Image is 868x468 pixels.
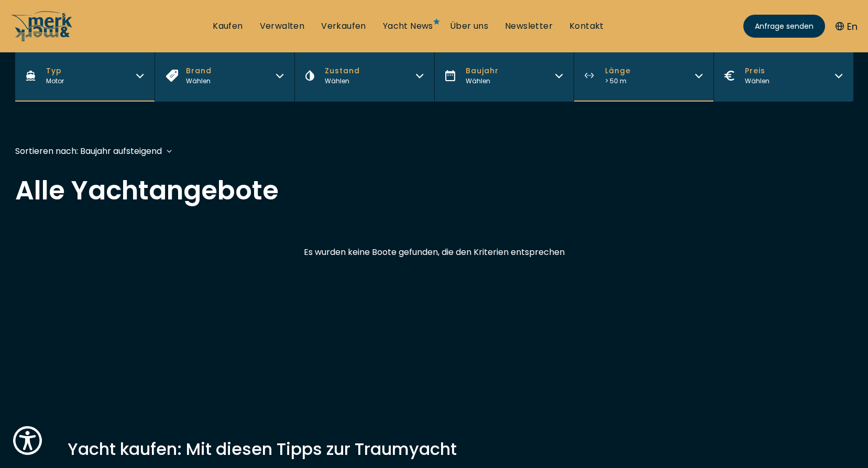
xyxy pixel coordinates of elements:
[46,76,64,85] span: Motor
[450,20,488,32] a: Über uns
[155,50,294,102] button: BrandWählen
[713,50,853,102] button: PreisWählen
[325,65,360,76] span: Zustand
[466,76,499,86] div: Wählen
[434,50,574,102] button: BaujahrWählen
[68,437,801,462] h2: Yacht kaufen: Mit diesen Tipps zur Traumyacht
[321,20,366,32] a: Verkaufen
[260,20,305,32] a: Verwalten
[569,20,604,32] a: Kontakt
[836,19,858,34] button: En
[15,144,162,158] div: Sortieren nach: Baujahr aufsteigend
[743,15,825,38] a: Anfrage senden
[294,50,434,102] button: ZustandWählen
[383,20,433,32] a: Yacht News
[605,65,631,76] span: Länge
[505,20,553,32] a: Newsletter
[46,65,64,76] span: Typ
[213,20,243,32] a: Kaufen
[745,76,770,86] div: Wählen
[186,76,212,86] div: Wählen
[99,246,770,259] div: Es wurden keine Boote gefunden, die den Kriterien entsprechen
[745,65,770,76] span: Preis
[15,50,155,102] button: TypMotor
[325,76,360,86] div: Wählen
[186,65,212,76] span: Brand
[466,65,499,76] span: Baujahr
[10,424,45,458] button: Show Accessibility Preferences
[605,76,627,85] span: > 50 m
[755,21,814,32] span: Anfrage senden
[15,177,853,204] h2: Alle Yachtangebote
[574,50,713,102] button: Länge> 50 m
